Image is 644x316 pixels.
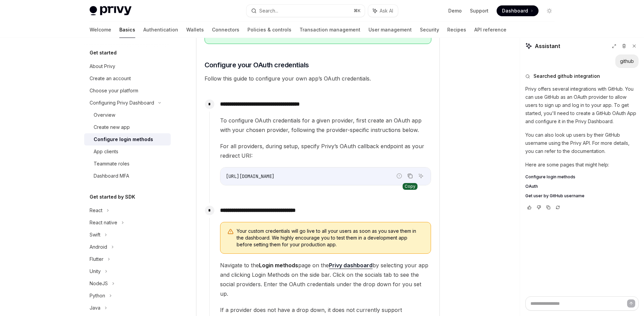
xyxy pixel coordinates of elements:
[205,74,431,83] span: Follow this guide to configure your own app’s OAuth credentials.
[533,73,600,80] span: Searched github integration
[300,22,360,38] a: Transaction management
[94,135,153,143] div: Configure login methods
[84,145,171,158] a: App clients
[90,206,102,215] div: React
[525,184,639,189] a: OAuth
[246,5,365,17] button: Search...⌘K
[368,5,398,17] button: Ask AI
[226,173,275,179] span: [URL][DOMAIN_NAME]
[90,231,100,239] div: Swift
[447,22,466,38] a: Recipes
[84,85,171,97] a: Choose your platform
[119,22,135,38] a: Basics
[90,267,101,275] div: Unity
[470,7,488,14] a: Support
[220,116,431,135] span: To configure OAuth credentials for a given provider, first create an OAuth app with your chosen p...
[84,72,171,85] a: Create an account
[186,22,204,38] a: Wallets
[90,22,111,38] a: Welcome
[94,160,129,168] div: Teammate roles
[525,174,639,180] a: Configure login methods
[94,123,130,131] div: Create new app
[525,73,639,80] button: Searched github integration
[220,141,431,160] span: For all providers, during setup, specify Privy’s OAuth callback endpoint as your redirect URI:
[90,6,132,16] img: light logo
[84,170,171,182] a: Dashboard MFA
[525,193,585,199] span: Get user by GitHub username
[502,7,528,14] span: Dashboard
[354,8,361,14] span: ⌘ K
[90,62,115,70] div: About Privy
[205,60,309,70] span: Configure your OAuth credentials
[237,228,424,248] span: Your custom credentials will go live to all your users as soon as you save them in the dashboard....
[90,49,117,57] h5: Get started
[525,193,639,199] a: Get user by GitHub username
[84,158,171,170] a: Teammate roles
[212,22,239,38] a: Connectors
[416,172,425,180] button: Ask AI
[544,5,555,16] button: Toggle dark mode
[94,172,129,180] div: Dashboard MFA
[395,172,404,180] button: Report incorrect code
[84,109,171,121] a: Overview
[94,111,115,119] div: Overview
[525,184,538,189] span: OAuth
[84,133,171,145] a: Configure login methods
[525,131,639,155] p: You can also look up users by their GitHub username using the Privy API. For more details, you ca...
[90,292,105,300] div: Python
[403,183,418,190] div: Copy
[525,161,639,169] p: Here are some pages that might help:
[90,99,154,107] div: Configuring Privy Dashboard
[90,255,103,263] div: Flutter
[90,219,117,227] div: React native
[525,174,575,180] span: Configure login methods
[497,5,539,16] a: Dashboard
[525,85,639,126] p: Privy offers several integrations with GitHub. You can use GitHub as an OAuth provider to allow u...
[90,304,100,312] div: Java
[380,7,393,14] span: Ask AI
[474,22,506,38] a: API reference
[84,121,171,133] a: Create new app
[329,262,373,269] a: Privy dashboard
[247,22,291,38] a: Policies & controls
[620,58,634,65] div: github
[220,261,431,298] span: Navigate to the page on the by selecting your app and clicking Login Methods on the side bar. Cli...
[627,299,635,308] button: Send message
[94,148,118,156] div: App clients
[406,172,414,180] button: Copy the contents from the code block
[420,22,439,38] a: Security
[259,262,298,269] strong: Login methods
[259,7,278,15] div: Search...
[143,22,178,38] a: Authentication
[90,87,138,95] div: Choose your platform
[448,7,462,14] a: Demo
[535,42,560,50] span: Assistant
[90,279,108,288] div: NodeJS
[90,193,135,201] h5: Get started by SDK
[368,22,412,38] a: User management
[90,243,107,251] div: Android
[90,74,131,83] div: Create an account
[227,228,234,235] svg: Warning
[84,60,171,72] a: About Privy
